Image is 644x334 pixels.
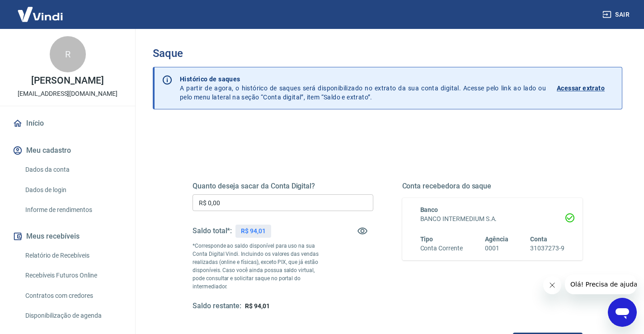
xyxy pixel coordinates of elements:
p: A partir de agora, o histórico de saques será disponibilizado no extrato da sua conta digital. Ac... [180,75,546,102]
span: Olá! Precisa de ajuda? [5,6,76,14]
h3: Saque [153,47,622,60]
p: R$ 94,01 [241,226,266,236]
h5: Conta recebedora do saque [402,182,583,191]
h6: BANCO INTERMEDIUM S.A. [420,214,565,224]
p: Acessar extrato [557,84,605,93]
iframe: Fechar mensagem [543,276,561,294]
iframe: Botão para abrir a janela de mensagens [608,298,637,327]
h5: Saldo restante: [193,301,241,311]
button: Meu cadastro [11,141,124,160]
button: Meus recebíveis [11,226,124,246]
span: Agência [485,235,508,243]
p: [PERSON_NAME] [31,76,103,85]
div: R [50,36,86,72]
p: Histórico de saques [180,75,546,84]
a: Contratos com credores [22,287,124,305]
a: Disponibilização de agenda [22,306,124,325]
img: Vindi [11,0,70,28]
p: *Corresponde ao saldo disponível para uso na sua Conta Digital Vindi. Incluindo os valores das ve... [193,242,328,291]
a: Início [11,113,124,133]
span: Conta [530,235,547,243]
a: Recebíveis Futuros Online [22,266,124,285]
span: Tipo [420,235,433,243]
a: Relatório de Recebíveis [22,246,124,265]
span: R$ 94,01 [245,302,270,310]
a: Acessar extrato [557,75,615,102]
h5: Saldo total*: [193,226,232,235]
a: Dados da conta [22,160,124,179]
span: Banco [420,206,438,213]
h6: 31037273-9 [530,244,564,253]
a: Informe de rendimentos [22,201,124,219]
h5: Quanto deseja sacar da Conta Digital? [193,182,373,191]
iframe: Mensagem da empresa [565,274,637,294]
h6: 0001 [485,244,508,253]
button: Sair [601,6,633,23]
a: Dados de login [22,181,124,199]
p: [EMAIL_ADDRESS][DOMAIN_NAME] [18,89,118,99]
h6: Conta Corrente [420,244,463,253]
